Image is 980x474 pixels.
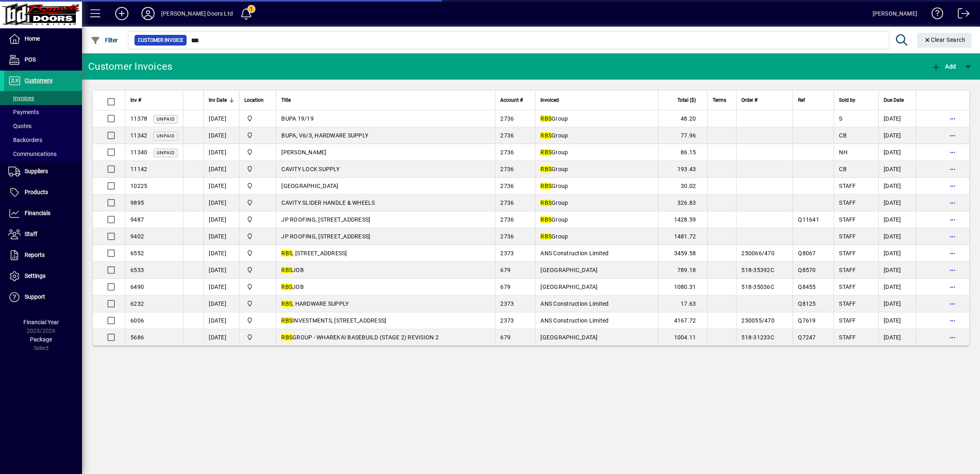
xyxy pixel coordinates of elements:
[878,161,916,178] td: [DATE]
[244,215,271,224] span: Bennett Doors Ltd
[25,168,48,174] span: Suppliers
[203,245,239,262] td: [DATE]
[244,131,271,140] span: Bennett Doors Ltd
[884,96,911,105] div: Due Date
[946,196,959,209] button: More options
[540,250,609,256] span: ANS Construction Limited
[4,287,82,307] a: Support
[946,331,959,344] button: More options
[839,183,856,189] span: STAFF
[946,213,959,226] button: More options
[8,123,32,129] span: Quotes
[500,96,523,105] span: Account #
[244,232,271,241] span: Bennett Doors Ltd
[946,314,959,327] button: More options
[203,262,239,279] td: [DATE]
[203,127,239,144] td: [DATE]
[281,250,292,256] em: RBS
[130,233,144,240] span: 9402
[658,195,707,211] td: 326.83
[946,263,959,277] button: More options
[203,195,239,211] td: [DATE]
[281,233,370,240] span: JP ROOFING, [STREET_ADDRESS]
[25,210,50,216] span: Financials
[839,96,873,105] div: Sold by
[798,216,819,223] span: Q11641
[798,96,829,105] div: Ref
[500,250,514,256] span: 2373
[8,151,57,157] span: Communications
[130,300,144,307] span: 6232
[281,166,340,172] span: CAVITY LOCK SUPPLY
[4,119,82,133] a: Quotes
[25,231,37,237] span: Staff
[109,6,135,21] button: Add
[839,317,856,324] span: STAFF
[540,334,597,341] span: [GEOGRAPHIC_DATA]
[25,35,40,42] span: Home
[130,250,144,256] span: 6552
[281,267,304,273] span: JOB
[658,312,707,329] td: 4167.72
[281,199,375,206] span: CAVITY SLIDER HANDLE & WHEELS
[658,211,707,228] td: 1428.59
[30,336,52,343] span: Package
[658,262,707,279] td: 789.18
[281,300,349,307] span: , HARDWARE SUPPLY
[658,178,707,195] td: 30.02
[130,183,147,189] span: 10225
[798,300,816,307] span: Q8125
[244,249,271,258] span: Bennett Doors Ltd
[540,317,609,324] span: ANS Construction Limited
[281,115,314,122] span: BUPA 19/19
[4,91,82,105] a: Invoices
[540,166,568,172] span: Group
[161,7,233,20] div: [PERSON_NAME] Doors Ltd
[658,127,707,144] td: 77.96
[4,182,82,203] a: Products
[946,230,959,243] button: More options
[203,312,239,329] td: [DATE]
[244,299,271,308] span: Bennett Doors Ltd
[4,161,82,182] a: Suppliers
[130,96,141,105] span: Inv #
[500,149,514,156] span: 2736
[540,96,653,105] div: Invoiced
[8,137,42,143] span: Backorders
[4,50,82,70] a: POS
[500,284,511,290] span: 679
[946,146,959,159] button: More options
[713,96,726,105] span: Terms
[281,96,291,105] span: Title
[25,293,45,300] span: Support
[4,203,82,224] a: Financials
[23,319,59,325] span: Financial Year
[4,266,82,286] a: Settings
[878,228,916,245] td: [DATE]
[741,267,774,273] span: 518-35392C
[658,245,707,262] td: 3459.58
[244,96,264,105] span: Location
[4,133,82,147] a: Backorders
[931,63,956,70] span: Add
[798,334,816,341] span: Q7247
[658,144,707,161] td: 86.15
[203,161,239,178] td: [DATE]
[500,317,514,324] span: 2373
[25,272,46,279] span: Settings
[500,233,514,240] span: 2736
[500,183,514,189] span: 2736
[798,250,816,256] span: Q8067
[203,178,239,195] td: [DATE]
[130,216,144,223] span: 9487
[741,317,775,324] span: 250055/470
[203,329,239,346] td: [DATE]
[8,95,34,101] span: Invoices
[130,267,144,273] span: 6533
[281,149,326,156] span: [PERSON_NAME]
[203,279,239,295] td: [DATE]
[281,132,368,139] span: BUPA, V6/3, HARDWARE SUPPLY
[878,279,916,295] td: [DATE]
[281,96,490,105] div: Title
[244,114,271,123] span: Bennett Doors Ltd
